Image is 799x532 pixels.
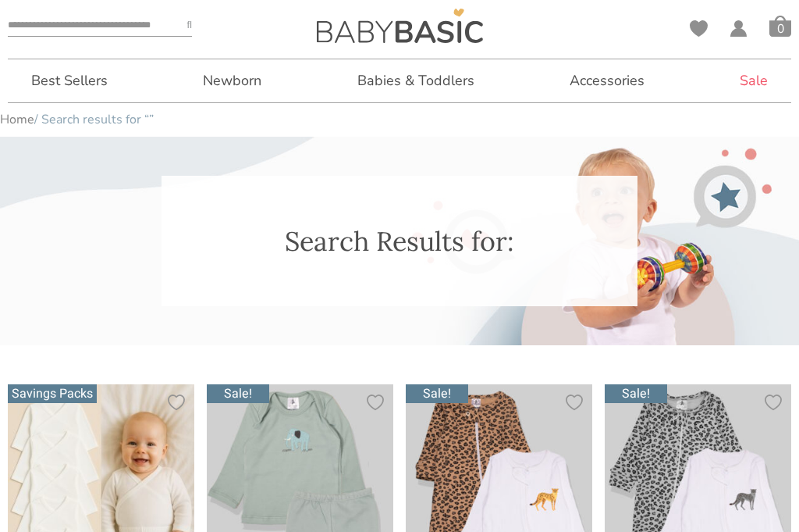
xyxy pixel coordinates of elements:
img: Kimono Longsleeve Bodysuits Packs for Baby - White Unisex - 100% Cotton Flannel (0-3 Months) [317,9,483,43]
span: Sale! [406,384,468,403]
a: My Account [730,20,748,37]
span: Cart [769,15,791,37]
span: Wishlist [690,20,708,42]
a: Babies & Toddlers [334,59,498,102]
span: 0 [769,21,791,37]
a: Best Sellers [8,59,131,102]
span: My Account [730,20,748,42]
span: Savings Packs [8,384,97,403]
h1: Search Results for: [177,223,622,260]
a: Cart0 [769,15,791,37]
a: Sale [716,59,791,102]
a: Accessories [546,59,668,102]
span: Sale! [207,384,269,403]
span: Sale! [605,384,667,403]
a: Wishlist [690,20,708,37]
a: Newborn [179,59,285,102]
